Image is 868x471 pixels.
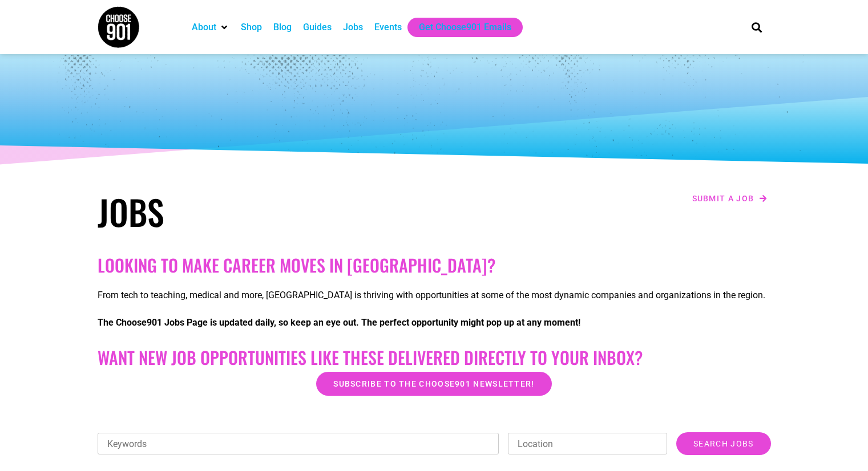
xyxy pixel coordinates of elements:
h2: Looking to make career moves in [GEOGRAPHIC_DATA]? [98,255,771,275]
h1: Jobs [98,191,429,232]
a: Submit a job [689,191,771,206]
p: From tech to teaching, medical and more, [GEOGRAPHIC_DATA] is thriving with opportunities at some... [98,289,771,302]
a: Guides [303,21,332,34]
a: Shop [241,21,262,34]
h2: Want New Job Opportunities like these Delivered Directly to your Inbox? [98,347,771,368]
input: Location [508,433,667,454]
strong: The Choose901 Jobs Page is updated daily, so keep an eye out. The perfect opportunity might pop u... [98,317,580,328]
a: About [192,21,216,34]
a: Subscribe to the Choose901 newsletter! [316,372,551,396]
a: Jobs [343,21,363,34]
nav: Main nav [186,18,732,37]
input: Search Jobs [676,432,770,455]
a: Events [374,21,402,34]
a: Get Choose901 Emails [419,21,511,34]
div: Search [747,18,766,36]
a: Blog [273,21,292,34]
div: About [186,18,235,37]
input: Keywords [98,433,499,454]
span: Submit a job [692,194,754,202]
span: Subscribe to the Choose901 newsletter! [333,380,534,388]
